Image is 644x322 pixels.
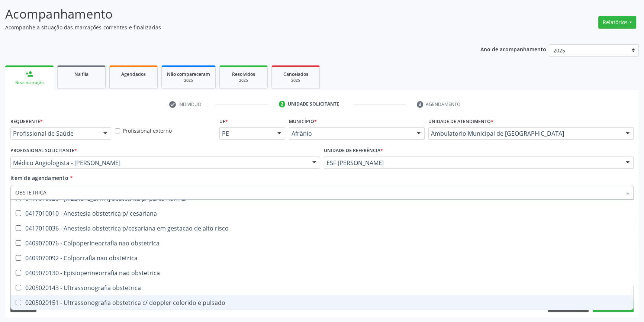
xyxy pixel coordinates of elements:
[428,116,493,127] label: Unidade de atendimento
[219,116,228,127] label: UF
[15,270,629,276] div: 0409070130 - Episioperineorrafia nao obstetrica
[225,78,262,83] div: 2025
[167,71,210,77] span: Não compareceram
[167,78,210,83] div: 2025
[15,255,629,261] div: 0409070092 - Colporrafia nao obstetrica
[277,78,314,83] div: 2025
[222,130,270,137] span: PE
[598,16,636,29] button: Relatórios
[13,159,305,167] span: Médico Angiologista - [PERSON_NAME]
[10,80,48,86] div: Nova marcação
[480,44,546,54] p: Ano de acompanhamento
[15,300,629,306] div: 0205020151 - Ultrassonografia obstetrica c/ doppler colorido e pulsado
[15,285,629,291] div: 0205020143 - Ultrassonografia obstetrica
[279,101,286,107] div: 2
[15,185,621,200] input: Buscar por procedimentos
[283,71,308,77] span: Cancelados
[13,130,96,137] span: Profissional de Saúde
[121,71,146,77] span: Agendados
[25,70,33,78] div: person_add
[324,145,383,157] label: Unidade de referência
[15,210,629,216] div: 0417010010 - Anestesia obstetrica p/ cesariana
[5,23,449,31] p: Acompanhe a situação das marcações correntes e finalizadas
[10,116,43,127] label: Requerente
[10,174,68,181] span: Item de agendamento
[10,145,77,157] label: Profissional Solicitante
[288,101,339,107] div: Unidade solicitante
[15,240,629,246] div: 0409070076 - Colpoperineorrafia nao obstetrica
[292,130,409,137] span: Afrânio
[5,5,449,23] p: Acompanhamento
[15,225,629,231] div: 0417010036 - Anestesia obstetrica p/cesariana em gestacao de alto risco
[289,116,317,127] label: Município
[326,159,618,167] span: ESF [PERSON_NAME]
[74,71,88,77] span: Na fila
[232,71,255,77] span: Resolvidos
[431,130,618,137] span: Ambulatorio Municipal de [GEOGRAPHIC_DATA]
[123,127,172,135] label: Profissional externo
